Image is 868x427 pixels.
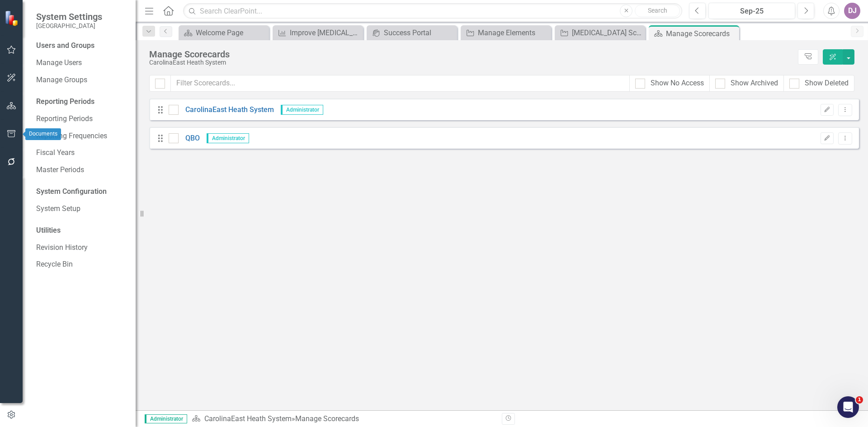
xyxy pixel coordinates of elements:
div: Manage Scorecards [666,28,737,39]
div: Improve [MEDICAL_DATA] Screening (stroke) [290,27,361,38]
a: Manage Elements [463,27,549,38]
div: System Configuration [36,187,127,197]
div: CarolinaEast Heath System [149,59,793,66]
span: 1 [856,396,863,404]
small: [GEOGRAPHIC_DATA] [36,22,102,29]
div: » Manage Scorecards [192,414,495,424]
button: Sep-25 [708,3,795,19]
a: CarolinaEast Heath System [179,105,274,115]
img: ClearPoint Strategy [5,10,20,26]
div: Sep-25 [712,6,792,17]
div: Reporting Periods [36,97,127,107]
span: Administrator [145,414,187,423]
span: 😞 [125,333,138,352]
a: Success Portal [369,27,455,38]
div: Welcome Page [196,27,267,38]
div: Manage Scorecards [149,49,793,59]
a: Improve [MEDICAL_DATA] Screening (stroke) [275,27,361,38]
a: Manage Users [36,58,127,68]
div: Documents [25,128,61,140]
div: [MEDICAL_DATA] Screening Improvement Team [572,27,643,38]
a: Recycle Bin [36,259,127,270]
a: Open in help center [119,363,192,370]
a: [MEDICAL_DATA] Screening Improvement Team [557,27,643,38]
a: System Setup [36,204,127,214]
button: Collapse window [272,4,289,21]
a: Manage Groups [36,75,127,85]
div: Show Archived [731,78,778,89]
span: Administrator [281,105,323,115]
span: System Settings [36,11,102,22]
span: neutral face reaction [144,333,167,352]
a: Welcome Page [181,27,267,38]
button: Search [635,5,680,17]
div: Utilities [36,225,127,236]
a: Reporting Periods [36,114,127,124]
button: DJ [844,3,860,19]
a: Fiscal Years [36,148,127,158]
div: Show Deleted [805,78,849,89]
span: Search [648,7,667,14]
input: Search ClearPoint... [183,3,682,19]
span: Administrator [207,133,249,143]
div: Users and Groups [36,41,127,51]
div: Manage Elements [478,27,549,38]
a: QBO [179,133,200,144]
div: Did this answer your question? [11,324,300,334]
span: smiley reaction [167,333,191,352]
div: Show No Access [651,78,704,89]
span: 😃 [172,333,185,352]
a: Reporting Frequencies [36,131,127,141]
a: Master Periods [36,165,127,175]
a: Revision History [36,243,127,253]
a: CarolinaEast Heath System [204,414,292,423]
iframe: Intercom live chat [837,396,859,418]
div: Success Portal [384,27,455,38]
div: Close [289,4,305,20]
input: Filter Scorecards... [170,75,630,92]
span: disappointed reaction [120,333,144,352]
button: go back [6,4,23,21]
span: 😐 [149,333,162,352]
